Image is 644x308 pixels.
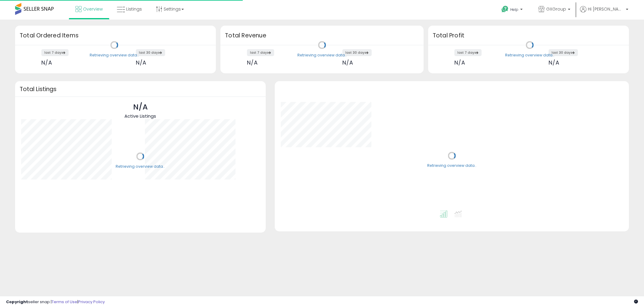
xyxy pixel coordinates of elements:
[588,6,624,12] span: Hi [PERSON_NAME]
[510,7,518,12] span: Help
[505,52,554,58] div: Retrieving overview data..
[497,1,529,20] a: Help
[501,5,509,13] i: Get Help
[297,52,347,58] div: Retrieving overview data..
[580,6,628,20] a: Hi [PERSON_NAME]
[126,6,142,12] span: Listings
[546,6,566,12] span: GXGroup
[90,52,139,58] div: Retrieving overview data..
[427,163,476,169] div: Retrieving overview data..
[116,164,165,169] div: Retrieving overview data..
[83,6,103,12] span: Overview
